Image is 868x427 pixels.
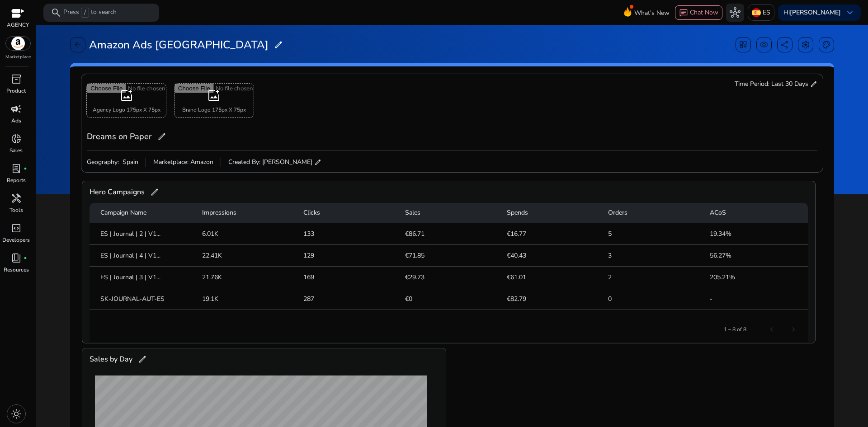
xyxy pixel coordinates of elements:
[138,355,147,364] span: edit
[296,223,398,245] mat-cell: 133
[771,80,808,89] span: Last 30 Days
[90,267,195,288] mat-cell: ES | Journal | 3 | V1...
[274,40,283,49] span: edit
[703,267,808,288] mat-cell: 205.21%
[500,223,601,245] mat-cell: €16.77
[73,40,82,49] span: arrow_back
[724,325,746,333] div: 1 – 8 of 8
[601,245,703,267] mat-cell: 3
[11,223,22,234] span: code_blocks
[703,223,808,245] mat-cell: 19.34%
[9,206,23,214] p: Tools
[398,288,500,310] mat-cell: €0
[790,8,841,17] b: [PERSON_NAME]
[296,310,398,332] mat-cell: 9
[7,176,26,184] p: Reports
[690,8,718,17] span: Chat Now
[195,310,297,332] mat-cell: 301
[398,223,500,245] mat-cell: €86.71
[679,9,688,18] span: chat
[195,288,297,310] mat-cell: 19.1K
[11,117,21,125] p: Ads
[11,74,22,84] span: inventory_2
[735,80,769,89] span: Time Period:
[90,203,195,223] mat-header-cell: Campaign Name
[296,245,398,267] mat-cell: 129
[195,267,297,288] mat-cell: 21.76K
[150,188,159,197] span: edit
[601,310,703,332] mat-cell: 0
[810,80,817,88] span: edit
[500,310,601,332] mat-cell: €1.77
[11,193,22,204] span: handyman
[157,132,166,141] span: edit
[6,37,30,50] img: amazon.svg
[90,317,808,342] mat-paginator: Select page
[5,54,31,61] p: Marketplace
[703,310,808,332] mat-cell: -
[500,267,601,288] mat-cell: €61.01
[11,163,22,174] span: lab_profile
[296,267,398,288] mat-cell: 169
[51,7,61,18] span: search
[730,7,741,18] span: hub
[675,5,722,20] button: chatChat Now
[90,185,145,199] span: Hero Campaigns
[90,245,195,267] mat-cell: ES | Journal | 4 | V1...
[190,158,213,167] span: Amazon
[783,9,841,16] p: Hi
[739,40,748,49] span: dashboard_customize
[844,7,855,18] span: keyboard_arrow_down
[703,288,808,310] mat-cell: -
[7,21,29,29] p: AGENCY
[89,38,269,52] span: Amazon Ads [GEOGRAPHIC_DATA]
[822,40,831,49] span: palette
[11,408,22,419] span: light_mode
[398,267,500,288] mat-cell: €29.73
[752,8,761,17] img: es.svg
[634,5,670,21] span: What's New
[296,288,398,310] mat-cell: 287
[398,203,500,223] mat-header-cell: Sales
[24,167,27,170] span: fiber_manual_record
[2,236,30,244] p: Developers
[314,159,321,166] span: edit
[195,223,297,245] mat-cell: 6.01K
[801,40,810,49] span: settings
[6,87,26,95] p: Product
[153,158,189,167] span: Marketplace:
[262,158,312,167] span: [PERSON_NAME]
[500,203,601,223] mat-header-cell: Spends
[726,4,744,22] button: hub
[11,103,22,114] span: campaign
[398,310,500,332] mat-cell: €0
[759,40,769,49] span: visibility
[24,256,27,260] span: fiber_manual_record
[763,5,770,20] p: ES
[780,40,789,49] span: share
[195,203,297,223] mat-header-cell: Impressions
[228,158,260,167] span: Created By:
[11,133,22,144] span: donut_small
[601,288,703,310] mat-cell: 0
[703,203,808,223] mat-header-cell: ACoS
[195,245,297,267] mat-cell: 22.41K
[9,146,23,155] p: Sales
[63,8,117,18] p: Press to search
[90,288,195,310] mat-cell: SK-JOURNAL-AUT-ES
[296,203,398,223] mat-header-cell: Clicks
[90,223,195,245] mat-cell: ES | Journal | 2 | V1...
[398,245,500,267] mat-cell: €71.85
[601,267,703,288] mat-cell: 2
[601,203,703,223] mat-header-cell: Orders
[500,288,601,310] mat-cell: €82.79
[81,8,89,18] span: /
[87,158,119,167] span: Geography:
[90,352,132,366] span: Sales by Day
[500,245,601,267] mat-cell: €40.43
[601,223,703,245] mat-cell: 5
[4,266,29,274] p: Resources
[121,158,138,167] span: Spain
[703,245,808,267] mat-cell: 56.27%
[87,130,152,143] span: Dreams on Paper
